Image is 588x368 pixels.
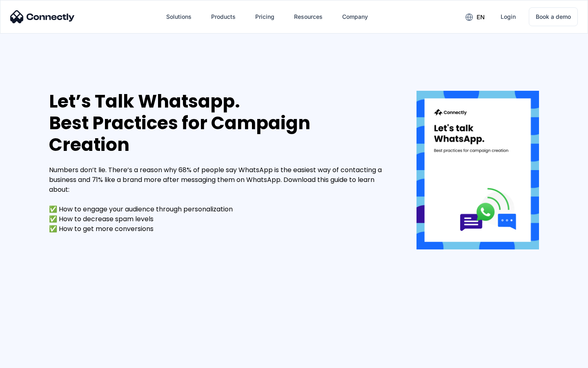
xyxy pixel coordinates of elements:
div: Let’s Talk Whatsapp. Best Practices for Campaign Creation [49,91,392,155]
a: Book a demo [529,7,578,26]
div: Numbers don’t lie. There’s a reason why 68% of people say WhatsApp is the easiest way of contacti... [49,165,392,234]
img: Connectly Logo [10,10,75,23]
div: en [477,11,485,23]
ul: Language list [16,354,49,365]
aside: Language selected: English [8,354,49,365]
a: Login [494,7,522,27]
a: Pricing [249,7,281,27]
div: Solutions [166,11,192,22]
div: Resources [294,11,323,22]
div: Pricing [255,11,274,22]
div: Login [501,11,516,22]
div: Company [342,11,368,22]
div: Products [211,11,236,22]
